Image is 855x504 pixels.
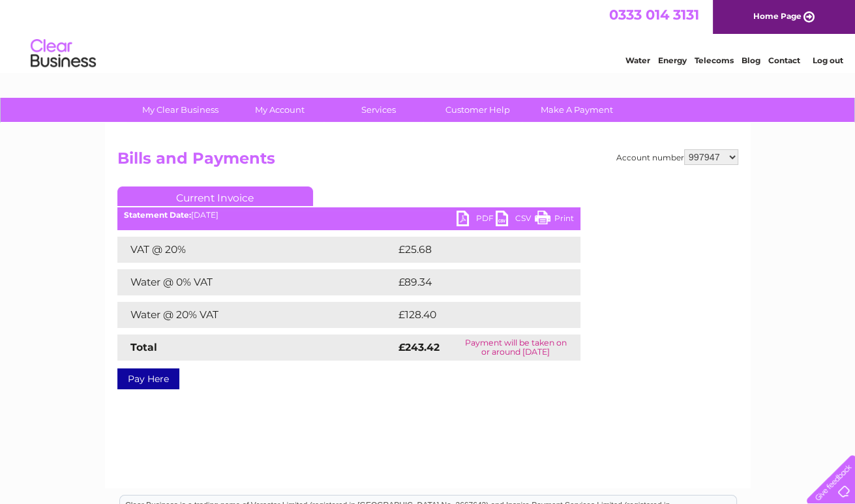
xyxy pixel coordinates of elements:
a: Pay Here [117,368,179,389]
a: My Account [226,98,333,122]
strong: £243.42 [398,341,440,353]
a: Telecoms [695,55,734,65]
a: Energy [658,55,687,65]
td: Water @ 0% VAT [117,269,395,295]
b: Statement Date: [124,210,191,220]
div: [DATE] [117,211,580,220]
a: CSV [496,211,535,230]
td: £25.68 [395,237,554,263]
a: Customer Help [424,98,532,122]
td: Payment will be taken on or around [DATE] [451,334,580,361]
td: Water @ 20% VAT [117,302,395,328]
a: Blog [742,55,760,65]
td: VAT @ 20% [117,237,395,263]
a: My Clear Business [127,98,234,122]
img: logo.png [30,34,97,74]
div: Account number [616,149,738,165]
strong: Total [130,341,157,353]
a: Log out [812,55,843,65]
a: Make A Payment [523,98,631,122]
a: Services [325,98,432,122]
a: PDF [457,211,496,230]
a: Print [535,211,574,230]
td: £128.40 [395,302,557,328]
a: Water [625,55,650,65]
h2: Bills and Payments [117,149,738,174]
td: £89.34 [395,269,554,295]
div: Clear Business is a trading name of Verastar Limited (registered in [GEOGRAPHIC_DATA] No. 3667643... [120,7,736,63]
a: Contact [768,55,800,65]
a: Current Invoice [117,186,313,206]
a: 0333 014 3131 [609,7,699,23]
